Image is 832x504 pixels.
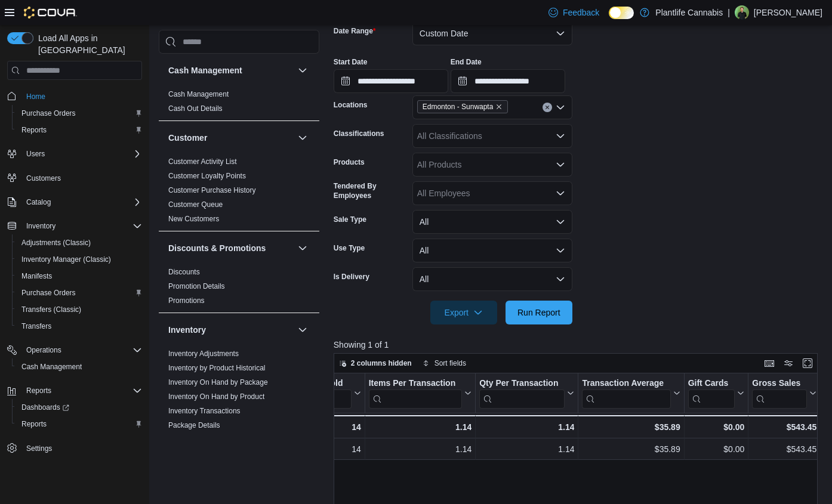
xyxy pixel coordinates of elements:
[168,214,219,224] span: New Customers
[21,219,60,233] button: Inventory
[12,301,147,318] button: Transfers (Classic)
[368,378,462,409] div: Items Per Transaction
[21,288,76,298] span: Purchase Orders
[12,234,147,251] button: Adjustments (Classic)
[17,400,74,415] a: Dashboards
[430,301,497,324] button: Export
[21,384,142,398] span: Reports
[168,185,256,195] span: Customer Purchase History
[479,442,574,456] div: 1.14
[12,358,147,375] button: Cash Management
[334,356,417,370] button: 2 columns hidden
[26,174,61,183] span: Customers
[334,129,384,138] label: Classifications
[12,318,147,335] button: Transfers
[21,403,69,412] span: Dashboards
[334,69,448,93] input: Press the down key to open a popover containing a calendar.
[159,265,319,313] div: Discounts & Promotions
[168,282,225,291] span: Promotion Details
[168,172,246,180] a: Customer Loyalty Points
[582,442,680,456] div: $35.89
[309,442,361,456] div: 14
[418,356,471,370] button: Sort fields
[17,123,142,137] span: Reports
[7,82,142,488] nav: Complex example
[451,57,482,67] label: End Date
[17,286,142,300] span: Purchase Orders
[479,378,565,389] div: Qty Per Transaction
[412,210,572,234] button: All
[451,69,565,93] input: Press the down key to open a popover containing a calendar.
[334,181,408,200] label: Tendered By Employees
[24,7,77,18] img: Cova
[334,243,365,253] label: Use Type
[735,5,749,20] div: Dave Dalphond
[417,100,509,113] span: Edmonton - Sunwapta
[26,444,52,453] span: Settings
[21,89,50,104] a: Home
[479,378,565,409] div: Qty Per Transaction
[12,285,147,301] button: Purchase Orders
[688,442,744,456] div: $0.00
[334,157,365,167] label: Products
[168,64,242,76] h3: Cash Management
[556,160,565,169] button: Open list of options
[582,378,670,389] div: Transaction Average
[168,104,223,113] a: Cash Out Details
[168,364,266,372] a: Inventory by Product Historical
[437,301,490,324] span: Export
[168,378,268,386] a: Inventory On Hand by Package
[17,106,81,120] a: Purchase Orders
[17,236,95,250] a: Adjustments (Classic)
[21,441,57,456] a: Settings
[762,356,776,370] button: Keyboard shortcuts
[168,215,219,223] a: New Customers
[728,5,730,20] p: |
[168,171,246,181] span: Customer Loyalty Points
[168,64,293,76] button: Cash Management
[17,319,56,333] a: Transfers
[309,420,360,434] div: 14
[168,132,293,144] button: Customer
[12,105,147,122] button: Purchase Orders
[334,57,368,67] label: Start Date
[688,378,735,409] div: Gift Card Sales
[168,421,220,429] a: Package Details
[543,103,552,112] button: Clear input
[168,242,266,254] h3: Discounts & Promotions
[309,378,351,409] div: Net Sold
[752,420,816,434] div: $543.45
[168,392,264,401] span: Inventory On Hand by Product
[21,171,66,185] a: Customers
[17,302,86,317] a: Transfers (Classic)
[556,103,565,112] button: Open list of options
[295,63,310,78] button: Cash Management
[309,378,360,409] button: Net Sold
[168,200,223,209] span: Customer Queue
[168,324,206,336] h3: Inventory
[752,378,807,409] div: Gross Sales
[334,26,376,36] label: Date Range
[168,392,264,401] a: Inventory On Hand by Product
[168,282,225,290] a: Promotion Details
[168,132,207,144] h3: Customer
[556,188,565,198] button: Open list of options
[168,378,268,387] span: Inventory On Hand by Package
[168,186,256,194] a: Customer Purchase History
[435,358,466,368] span: Sort fields
[26,197,51,207] span: Catalog
[544,1,604,24] a: Feedback
[582,420,680,434] div: $35.89
[334,272,369,282] label: Is Delivery
[2,146,147,162] button: Users
[412,267,572,291] button: All
[609,7,634,19] input: Dark Mode
[17,417,142,431] span: Reports
[334,215,366,224] label: Sale Type
[21,147,142,161] span: Users
[17,269,142,283] span: Manifests
[12,251,147,268] button: Inventory Manager (Classic)
[17,269,57,283] a: Manifests
[26,149,45,159] span: Users
[21,255,111,264] span: Inventory Manager (Classic)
